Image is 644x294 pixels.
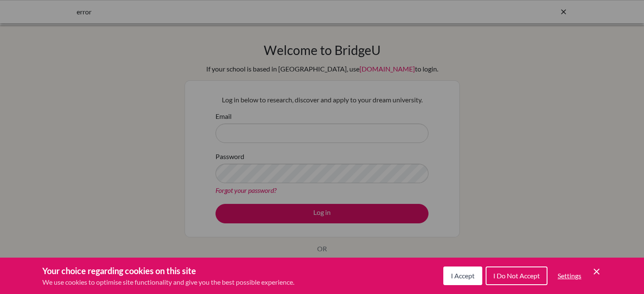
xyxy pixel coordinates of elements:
[558,272,581,280] span: Settings
[443,267,482,285] button: I Accept
[486,267,547,285] button: I Do Not Accept
[42,264,294,277] h3: Your choice regarding cookies on this site
[551,267,588,284] button: Settings
[42,277,294,287] p: We use cookies to optimise site functionality and give you the best possible experience.
[493,272,540,280] span: I Do Not Accept
[451,272,475,280] span: I Accept
[591,267,602,277] button: Save and close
